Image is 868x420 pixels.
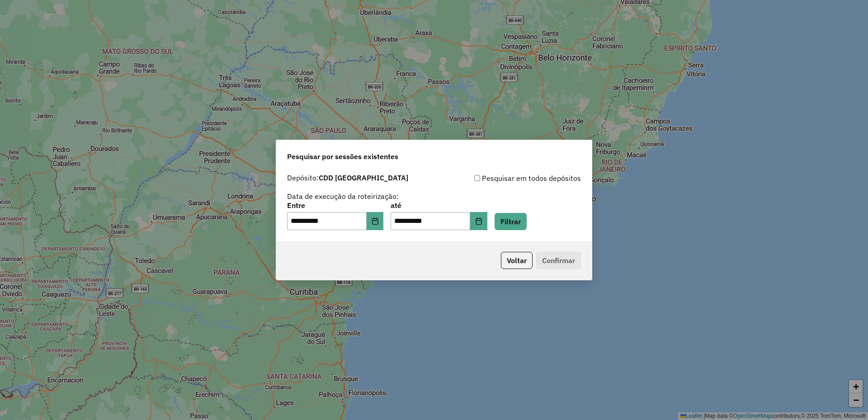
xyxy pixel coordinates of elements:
div: Pesquisar em todos depósitos [434,173,581,184]
label: Depósito: [287,172,408,183]
span: Pesquisar por sessões existentes [287,151,398,162]
button: Choose Date [367,212,384,230]
label: até [391,200,487,211]
label: Entre [287,200,383,211]
button: Choose Date [470,212,487,230]
strong: CDD [GEOGRAPHIC_DATA] [319,173,408,182]
button: Filtrar [495,213,527,230]
button: Voltar [501,252,533,269]
label: Data de execução da roteirização: [287,191,399,202]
